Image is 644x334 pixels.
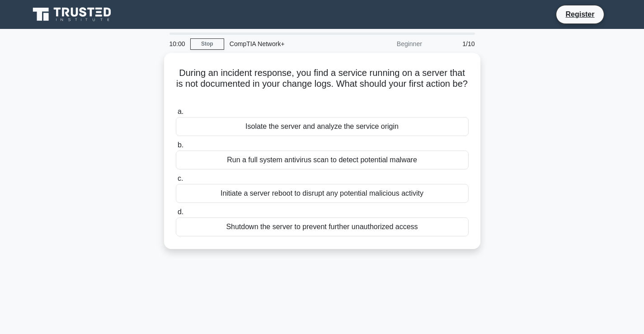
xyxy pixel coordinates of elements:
a: Register [560,9,600,20]
span: d. [178,208,183,216]
div: CompTIA Network+ [224,35,348,53]
div: Run a full system antivirus scan to detect potential malware [176,151,469,169]
div: 10:00 [164,35,190,53]
div: Shutdown the server to prevent further unauthorized access [176,217,469,236]
div: Initiate a server reboot to disrupt any potential malicious activity [176,184,469,203]
div: Beginner [348,35,428,53]
span: a. [178,108,183,115]
span: c. [178,174,183,182]
div: Isolate the server and analyze the service origin [176,117,469,136]
span: b. [178,141,183,149]
a: Stop [190,38,224,50]
div: 1/10 [428,35,480,53]
h5: During an incident response, you find a service running on a server that is not documented in you... [175,67,470,101]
